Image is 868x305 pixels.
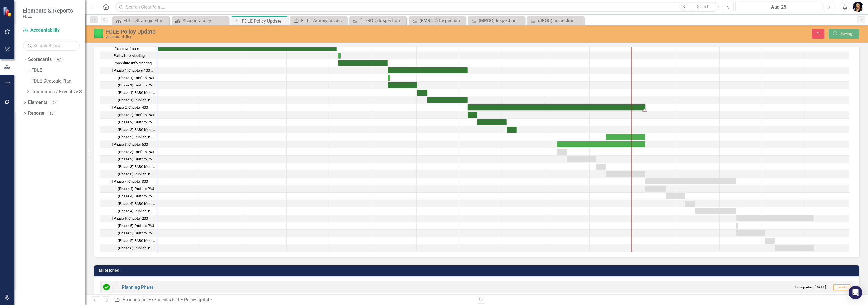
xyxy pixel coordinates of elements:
[123,17,168,24] div: FDLE Strategic Plan
[849,286,862,299] div: Open Intercom Messenger
[100,207,157,215] div: (Phase 4) Publish in Power DMS
[468,112,477,118] div: Task: Start date: 2025-05-06 End date: 2025-05-13
[100,141,157,148] div: Phase 3: Chapter 600
[114,178,148,185] div: Phase 4: Chapter 300
[100,45,157,52] div: Planning Phase
[118,96,155,104] div: (Phase 1) Publish in Power DMS
[388,75,390,81] div: Task: Start date: 2025-03-11 End date: 2025-03-11
[100,244,157,252] div: (Phase 5) Publish in Power DMS
[114,17,168,24] a: FDLE Strategic Plan
[557,141,645,147] div: Task: Start date: 2025-07-08 End date: 2025-09-09
[100,200,157,207] div: (Phase 4) PARC Meeting
[697,4,709,9] span: Search
[100,45,157,52] div: Task: Start date: 2024-10-01 End date: 2025-02-05
[735,2,822,12] button: Aug-25
[106,28,531,35] div: FDLE Policy Update
[100,126,157,133] div: (Phase 2) PARC Meeting
[118,119,155,126] div: (Phase 2) Draft to PARC
[100,170,157,178] div: (Phase 3) Publish in Power DMS
[114,67,155,74] div: Phase 1: Chapters 100 & 500
[118,89,155,96] div: (Phase 1) PARC Meeting
[100,148,157,156] div: (Phase 3) Draft to PAU
[100,156,157,163] div: (Phase 3) Draft to PARC
[114,52,145,59] div: Policy Info Meeting
[100,67,157,74] div: Task: Start date: 2025-03-11 End date: 2025-05-06
[301,17,346,24] div: FDLE Armory Inspection 2025
[100,237,157,244] div: Task: Start date: 2025-12-02 End date: 2025-12-09
[100,163,157,170] div: (Phase 3) PARC Meeting
[100,119,157,126] div: (Phase 2) Draft to PARC
[100,170,157,178] div: Task: Start date: 2025-08-12 End date: 2025-09-09
[183,17,227,24] div: Accountability
[100,141,157,148] div: Task: Start date: 2025-07-08 End date: 2025-09-09
[507,127,517,133] div: Task: Start date: 2025-06-03 End date: 2025-06-10
[100,104,157,111] div: Task: Start date: 2025-05-06 End date: 2025-09-09
[596,164,606,170] div: Task: Start date: 2025-08-05 End date: 2025-08-12
[427,97,468,103] div: Task: Start date: 2025-04-08 End date: 2025-05-06
[114,141,148,148] div: Phase 3: Chapter 600
[100,200,157,207] div: Task: Start date: 2025-10-07 End date: 2025-10-14
[529,17,583,24] a: (JROC) Inspection
[31,89,85,95] a: Commands / Executive Support Branch
[417,90,427,96] div: Task: Start date: 2025-04-01 End date: 2025-04-08
[736,230,765,236] div: Task: Start date: 2025-11-12 End date: 2025-12-02
[100,89,157,96] div: (Phase 1) PARC Meeting
[100,104,157,111] div: Phase 2: Chapter 400
[23,7,73,14] span: Elements & Reports
[118,207,155,215] div: (Phase 4) Publish in Power DMS
[118,185,154,193] div: (Phase 4) Draft to PAU
[765,238,775,244] div: Task: Start date: 2025-12-02 End date: 2025-12-09
[100,230,157,237] div: Task: Start date: 2025-11-12 End date: 2025-12-02
[100,59,157,67] div: Procedure Info Meeting
[118,156,155,163] div: (Phase 3) Draft to PARC
[351,17,405,24] a: (TBROC) Inspection
[100,222,157,230] div: (Phase 5) Draft to PAU
[122,297,151,302] a: Accountability
[103,284,110,290] img: Complete
[114,297,472,303] div: » »
[360,17,405,24] div: (TBROC) Inspection
[736,223,738,229] div: Task: Start date: 2025-11-12 End date: 2025-11-12
[100,67,157,74] div: Phase 1: Chapters 100 & 500
[100,193,157,200] div: Task: Start date: 2025-09-23 End date: 2025-10-07
[118,222,154,230] div: (Phase 5) Draft to PAU
[100,111,157,119] div: (Phase 2) Draft to PAU
[567,156,596,162] div: Task: Start date: 2025-07-15 End date: 2025-08-05
[47,111,56,116] div: 10
[242,18,286,25] div: FDLE Policy Update
[479,17,523,24] div: (MROC) Inspection
[118,200,155,207] div: (Phase 4) PARC Meeting
[736,215,814,221] div: Task: Start date: 2025-11-12 End date: 2026-01-06
[100,133,157,141] div: (Phase 2) Publish in Power DMS
[100,193,157,200] div: (Phase 4) Draft to PARC
[606,171,645,177] div: Task: Start date: 2025-08-12 End date: 2025-09-09
[100,156,157,163] div: Task: Start date: 2025-07-15 End date: 2025-08-05
[100,74,157,82] div: (Phase 1) Draft to PAU
[100,237,157,244] div: (Phase 5) PARC Meeting
[173,17,227,24] a: Accountability
[106,35,531,39] div: Accountability
[100,96,157,104] div: Task: Start date: 2025-04-08 End date: 2025-05-06
[118,170,155,178] div: (Phase 3) Publish in Power DMS
[99,268,857,273] h3: Milestones
[23,14,73,18] small: FDLE
[100,222,157,230] div: Task: Start date: 2025-11-12 End date: 2025-11-12
[114,45,139,52] div: Planning Phase
[100,185,157,193] div: Task: Start date: 2025-09-09 End date: 2025-09-23
[292,17,346,24] a: FDLE Armory Inspection 2025
[122,285,154,290] a: Planning Phase
[115,2,719,12] input: Search ClearPoint...
[118,74,154,82] div: (Phase 1) Draft to PAU
[100,230,157,237] div: (Phase 5) Draft to PARC
[388,67,468,73] div: Task: Start date: 2025-03-11 End date: 2025-05-06
[100,82,157,89] div: Task: Start date: 2025-03-11 End date: 2025-04-01
[689,3,717,11] button: Search
[114,215,148,222] div: Phase 5: Chapter 200
[94,29,103,38] img: Proceeding as Planned
[469,17,523,24] a: (MROC) Inspection
[833,284,850,290] span: Jan-25
[685,201,695,207] div: Task: Start date: 2025-10-07 End date: 2025-10-14
[100,89,157,96] div: Task: Start date: 2025-04-01 End date: 2025-04-08
[538,17,583,24] div: (JROC) Inspection
[100,96,157,104] div: (Phase 1) Publish in Power DMS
